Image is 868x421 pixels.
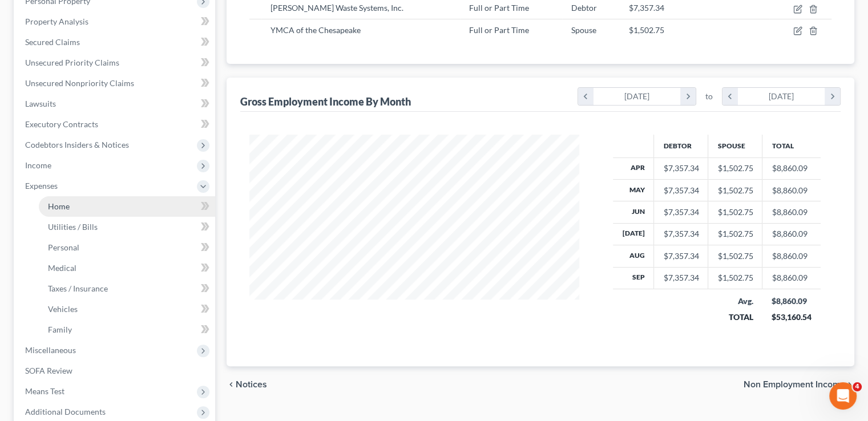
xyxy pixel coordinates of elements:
[39,217,215,237] a: Utilities / Bills
[829,382,857,410] iframe: Intercom live chat
[613,157,654,179] th: Apr
[663,185,699,196] div: $7,357.34
[48,325,72,334] span: Family
[613,223,654,245] th: [DATE]
[16,52,215,73] a: Unsecured Priority Claims
[825,88,840,105] i: chevron_right
[16,361,215,381] a: SOFA Review
[578,88,594,105] i: chevron_left
[25,407,106,416] span: Additional Documents
[717,272,753,284] div: $1,502.75
[663,250,699,262] div: $7,357.34
[772,295,812,307] div: $8,860.09
[613,267,654,289] th: Sep
[25,366,72,375] span: SOFA Review
[717,163,753,174] div: $1,502.75
[39,278,215,299] a: Taxes / Insurance
[762,201,821,223] td: $8,860.09
[717,311,753,323] div: TOTAL
[39,299,215,319] a: Vehicles
[738,88,825,105] div: [DATE]
[227,380,267,389] button: chevron_left Notices
[271,25,361,35] span: YMCA of the Chesapeake
[25,140,129,149] span: Codebtors Insiders & Notices
[717,250,753,262] div: $1,502.75
[762,245,821,267] td: $8,860.09
[853,382,862,391] span: 4
[722,88,738,105] i: chevron_left
[25,160,51,170] span: Income
[762,157,821,179] td: $8,860.09
[762,267,821,289] td: $8,860.09
[654,135,708,157] th: Debtor
[469,25,529,35] span: Full or Part Time
[613,179,654,201] th: May
[48,284,108,293] span: Taxes / Insurance
[25,58,119,67] span: Unsecured Priority Claims
[717,207,753,218] div: $1,502.75
[717,295,753,307] div: Avg.
[240,95,411,108] div: Gross Employment Income By Month
[48,242,79,252] span: Personal
[663,272,699,284] div: $7,357.34
[16,32,215,52] a: Secured Claims
[762,179,821,201] td: $8,860.09
[25,119,98,129] span: Executory Contracts
[717,228,753,240] div: $1,502.75
[25,17,88,26] span: Property Analysis
[271,3,403,13] span: [PERSON_NAME] Waste Systems, Inc.
[39,196,215,217] a: Home
[663,228,699,240] div: $7,357.34
[25,37,80,47] span: Secured Claims
[663,163,699,174] div: $7,357.34
[39,319,215,340] a: Family
[629,3,664,13] span: $7,357.34
[48,222,98,232] span: Utilities / Bills
[663,207,699,218] div: $7,357.34
[39,237,215,258] a: Personal
[845,380,854,389] i: chevron_right
[25,345,76,355] span: Miscellaneous
[25,181,58,191] span: Expenses
[236,380,267,389] span: Notices
[762,135,821,157] th: Total
[705,91,713,102] span: to
[772,311,812,323] div: $53,160.54
[25,99,56,108] span: Lawsuits
[571,3,597,13] span: Debtor
[762,223,821,245] td: $8,860.09
[48,201,70,211] span: Home
[227,380,236,389] i: chevron_left
[708,135,762,157] th: Spouse
[571,25,596,35] span: Spouse
[680,88,696,105] i: chevron_right
[594,88,681,105] div: [DATE]
[744,380,854,389] button: Non Employment Income chevron_right
[39,258,215,278] a: Medical
[25,386,64,396] span: Means Test
[16,94,215,114] a: Lawsuits
[613,245,654,267] th: Aug
[48,263,76,273] span: Medical
[16,114,215,135] a: Executory Contracts
[629,25,664,35] span: $1,502.75
[613,201,654,223] th: Jun
[48,304,78,314] span: Vehicles
[25,78,134,88] span: Unsecured Nonpriority Claims
[717,185,753,196] div: $1,502.75
[16,11,215,32] a: Property Analysis
[744,380,845,389] span: Non Employment Income
[16,73,215,94] a: Unsecured Nonpriority Claims
[469,3,529,13] span: Full or Part Time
